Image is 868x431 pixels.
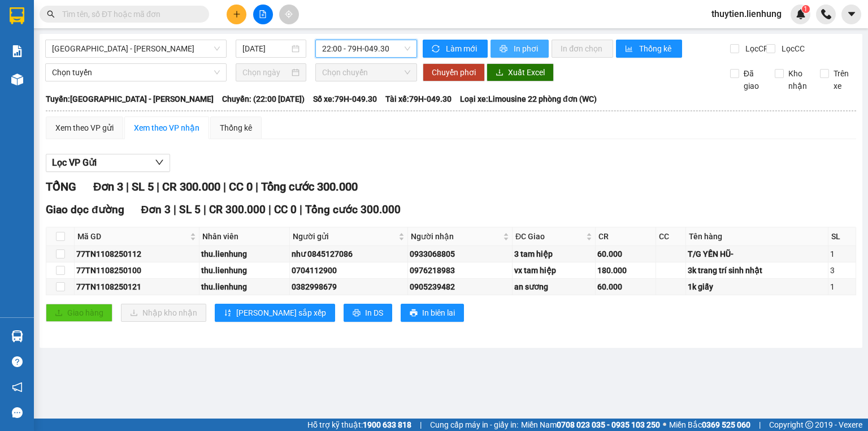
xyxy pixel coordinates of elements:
strong: 0369 525 060 [702,420,750,429]
img: phone-icon [821,9,831,19]
strong: 1900 633 818 [363,420,411,429]
th: CR [596,227,656,246]
span: Mã GD [77,230,188,243]
th: Tên hàng [686,227,828,246]
span: Miền Bắc [669,419,750,431]
span: TỔNG [46,180,76,193]
span: thuytien.lienhung [702,7,791,21]
div: an sương [514,281,593,293]
strong: 0708 023 035 - 0935 103 250 [557,420,660,429]
button: plus [227,5,246,24]
div: 0905239482 [410,281,510,293]
span: Làm mới [446,42,479,55]
span: | [759,419,761,431]
b: Tuyến: [GEOGRAPHIC_DATA] - [PERSON_NAME] [46,94,214,104]
img: warehouse-icon [11,330,23,342]
span: In DS [365,307,383,319]
span: | [203,203,206,216]
span: Cung cấp máy in - giấy in: [430,419,518,431]
span: ĐC Giao [515,230,584,243]
td: 77TN1108250100 [75,262,199,279]
div: thu.lienhung [201,281,288,293]
input: Chọn ngày [242,66,289,79]
span: CC 0 [229,180,253,193]
div: 0933068805 [410,248,510,260]
span: Tổng cước 300.000 [305,203,401,216]
span: plus [233,10,241,18]
th: SL [828,227,856,246]
div: thu.lienhung [201,248,288,260]
th: CC [656,227,686,246]
div: Xem theo VP nhận [134,122,199,134]
span: bar-chart [625,45,635,54]
div: 0704112900 [292,264,406,277]
div: Thống kê [220,122,252,134]
div: 1k giấy [688,281,826,293]
img: warehouse-icon [11,74,23,85]
div: 60.000 [597,248,654,260]
div: 180.000 [597,264,654,277]
span: Người nhận [411,230,501,243]
div: 3 [830,264,854,277]
span: caret-down [847,9,857,19]
div: 60.000 [597,281,654,293]
button: In đơn chọn [552,40,613,58]
div: 1 [830,281,854,293]
div: 3k trang trí sinh nhật [688,264,826,277]
input: 11/08/2025 [242,42,289,55]
button: Chuyển phơi [423,63,485,81]
span: notification [12,382,23,393]
span: CC 0 [274,203,297,216]
div: vx tam hiệp [514,264,593,277]
button: Lọc VP Gửi [46,154,170,172]
span: [PERSON_NAME] sắp xếp [236,307,326,319]
span: Đơn 3 [141,203,171,216]
span: Xuất Excel [508,66,545,79]
span: sync [432,45,441,54]
button: bar-chartThống kê [616,40,682,58]
button: sort-ascending[PERSON_NAME] sắp xếp [215,304,335,322]
span: Lọc CC [777,42,806,55]
div: 77TN1108250121 [76,281,197,293]
button: syncLàm mới [423,40,488,58]
span: printer [353,309,361,318]
span: Tổng cước 300.000 [261,180,358,193]
span: Đơn 3 [93,180,123,193]
div: Xem theo VP gửi [55,122,114,134]
span: copyright [805,421,813,429]
span: message [12,407,23,418]
div: như 0845127086 [292,248,406,260]
button: caret-down [841,5,861,24]
span: Nha Trang - Hồ Chí Minh [52,40,220,57]
div: 77TN1108250112 [76,248,197,260]
span: | [420,419,422,431]
span: question-circle [12,356,23,367]
span: Tài xế: 79H-049.30 [385,93,452,105]
span: printer [410,309,418,318]
div: 77TN1108250100 [76,264,197,277]
span: download [496,68,504,77]
span: Đã giao [739,67,767,92]
td: 77TN1108250112 [75,246,199,262]
span: 22:00 - 79H-049.30 [322,40,411,57]
sup: 1 [802,5,810,13]
span: In biên lai [422,307,455,319]
span: | [157,180,159,193]
span: | [173,203,176,216]
span: SL 5 [179,203,201,216]
span: Lọc VP Gửi [52,156,97,170]
img: solution-icon [11,45,23,57]
span: Thống kê [639,42,673,55]
span: Giao dọc đường [46,203,124,216]
div: 0976218983 [410,264,510,277]
span: CR 300.000 [162,180,220,193]
span: Chuyến: (22:00 [DATE]) [222,93,305,105]
input: Tìm tên, số ĐT hoặc mã đơn [62,8,196,20]
span: Lọc CR [741,42,770,55]
span: Trên xe [829,67,857,92]
button: downloadNhập kho nhận [121,304,206,322]
span: CR 300.000 [209,203,266,216]
span: file-add [259,10,267,18]
span: Kho nhận [784,67,811,92]
img: icon-new-feature [796,9,806,19]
